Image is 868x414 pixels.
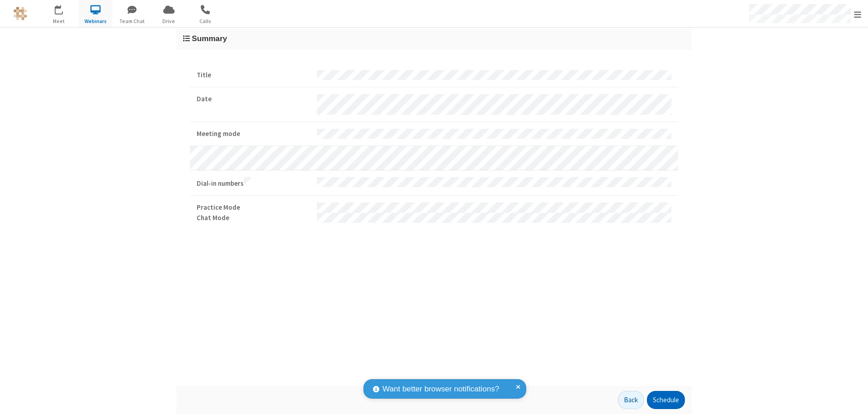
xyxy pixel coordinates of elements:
span: Webinars [79,17,113,25]
span: Meet [42,17,76,25]
strong: Dial-in numbers [197,177,310,189]
span: Summary [192,34,227,43]
strong: Title [197,70,310,80]
span: Calls [189,17,222,25]
span: Drive [152,17,186,25]
img: QA Selenium DO NOT DELETE OR CHANGE [14,7,27,20]
button: Back [618,391,644,409]
button: Schedule [647,391,685,409]
strong: Chat Mode [197,213,310,223]
strong: Date [197,94,310,104]
strong: Practice Mode [197,202,310,213]
span: Team Chat [115,17,149,25]
span: Want better browser notifications? [382,383,499,395]
div: 7 [61,5,67,12]
iframe: Chat [845,390,861,408]
strong: Meeting mode [197,129,310,139]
